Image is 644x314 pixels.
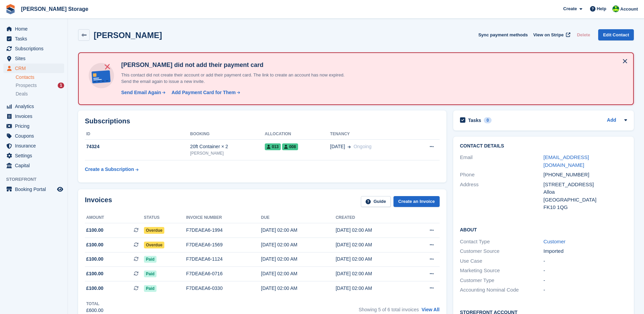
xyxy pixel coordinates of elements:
[353,144,371,149] span: Ongoing
[85,117,440,125] h2: Subscriptions
[422,307,440,312] a: View All
[460,171,544,179] div: Phone
[393,196,440,207] a: Create an Invoice
[598,29,634,40] a: Edit Contact
[544,154,589,168] a: [EMAIL_ADDRESS][DOMAIN_NAME]
[460,277,544,284] div: Customer Type
[484,117,492,123] div: 0
[460,267,544,275] div: Marketing Source
[544,181,627,189] div: [STREET_ADDRESS]
[144,256,157,263] span: Paid
[16,82,64,89] a: Prospects 1
[190,129,265,140] th: Booking
[16,74,64,81] a: Contacts
[261,212,336,223] th: Due
[3,185,64,194] a: menu
[85,166,134,173] div: Create a Subscription
[56,185,64,193] a: Preview store
[460,247,544,255] div: Customer Source
[58,83,64,88] div: 1
[265,143,281,150] span: 013
[261,285,336,292] div: [DATE] 02:00 AM
[282,143,298,150] span: 008
[186,212,261,223] th: Invoice number
[597,5,606,12] span: Help
[3,44,64,53] a: menu
[86,241,104,248] span: £100.00
[144,242,165,248] span: Overdue
[336,227,410,234] div: [DATE] 02:00 AM
[336,241,410,248] div: [DATE] 02:00 AM
[118,61,356,69] h4: [PERSON_NAME] did not add their payment card
[3,24,64,34] a: menu
[86,285,104,292] span: £100.00
[15,34,56,43] span: Tasks
[15,64,56,73] span: CRM
[261,270,336,277] div: [DATE] 02:00 AM
[5,4,16,14] img: stora-icon-8386f47178a22dfd0bd8f6a31ec36ba5ce8667c1dd55bd0f319d3a0aa187defe.svg
[85,143,190,150] div: 74324
[607,117,616,124] a: Add
[3,102,64,111] a: menu
[544,286,627,294] div: -
[15,161,56,170] span: Capital
[544,277,627,284] div: -
[16,90,64,98] a: Deals
[460,181,544,211] div: Address
[261,256,336,263] div: [DATE] 02:00 AM
[3,131,64,141] a: menu
[544,247,627,255] div: Imported
[144,212,186,223] th: Status
[3,141,64,151] a: menu
[6,176,68,183] span: Storefront
[186,285,261,292] div: F7DEAEA6-0330
[336,270,410,277] div: [DATE] 02:00 AM
[171,89,236,96] div: Add Payment Card for Them
[87,61,116,90] img: no-card-linked-e7822e413c904bf8b177c4d89f31251c4716f9871600ec3ca5bfc59e148c83f4.svg
[544,267,627,275] div: -
[3,151,64,160] a: menu
[16,91,28,97] span: Deals
[86,270,104,277] span: £100.00
[544,239,566,244] a: Customer
[144,271,157,277] span: Paid
[86,227,104,234] span: £100.00
[86,256,104,263] span: £100.00
[460,143,627,149] h2: Contact Details
[336,256,410,263] div: [DATE] 02:00 AM
[3,161,64,170] a: menu
[544,204,627,211] div: FK10 1QG
[86,307,104,314] div: £600.00
[15,44,56,53] span: Subscriptions
[544,171,627,179] div: [PHONE_NUMBER]
[544,257,627,265] div: -
[144,227,165,234] span: Overdue
[15,185,56,194] span: Booking Portal
[169,89,241,96] a: Add Payment Card for Them
[86,301,104,307] div: Total
[15,131,56,141] span: Coupons
[118,72,356,85] p: This contact did not create their account or add their payment card. The link to create an accoun...
[85,196,112,207] h2: Invoices
[460,257,544,265] div: Use Case
[15,121,56,131] span: Pricing
[460,226,627,233] h2: About
[261,241,336,248] div: [DATE] 02:00 AM
[3,111,64,121] a: menu
[361,196,391,207] a: Guide
[85,129,190,140] th: ID
[478,29,528,40] button: Sync payment methods
[3,34,64,43] a: menu
[330,129,411,140] th: Tenancy
[190,150,265,156] div: [PERSON_NAME]
[261,227,336,234] div: [DATE] 02:00 AM
[186,256,261,263] div: F7DEAEA6-1124
[336,285,410,292] div: [DATE] 02:00 AM
[330,143,345,150] span: [DATE]
[460,238,544,246] div: Contact Type
[85,163,139,176] a: Create a Subscription
[144,285,157,292] span: Paid
[460,154,544,169] div: Email
[531,29,572,40] a: View on Stripe
[121,89,161,96] div: Send Email Again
